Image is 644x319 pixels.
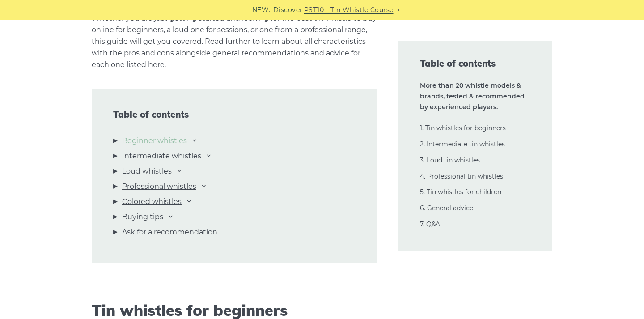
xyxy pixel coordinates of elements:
a: Intermediate whistles [122,150,201,162]
a: 5. Tin whistles for children [420,188,501,196]
a: Beginner whistles [122,135,187,147]
span: Discover [273,5,303,15]
a: 2. Intermediate tin whistles [420,140,505,148]
span: Table of contents [420,57,531,70]
a: Professional whistles [122,181,196,192]
a: 1. Tin whistles for beginners [420,124,506,132]
span: Table of contents [113,109,356,120]
a: 3. Loud tin whistles [420,156,480,164]
span: NEW: [252,5,271,15]
a: PST10 - Tin Whistle Course [304,5,394,15]
strong: More than 20 whistle models & brands, tested & recommended by experienced players. [420,81,525,111]
a: Buying tips [122,211,163,223]
a: 4. Professional tin whistles [420,172,503,180]
a: Ask for a recommendation [122,226,217,238]
a: Loud whistles [122,166,172,177]
a: 7. Q&A [420,220,440,228]
a: Colored whistles [122,196,182,208]
a: 6. General advice [420,204,473,212]
p: Whether you are just getting started and looking for the best tin whistle to buy online for begin... [92,13,377,71]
